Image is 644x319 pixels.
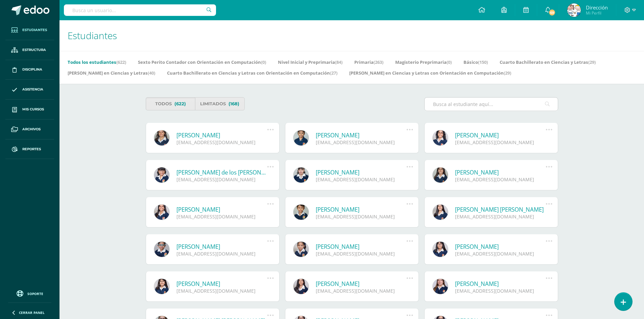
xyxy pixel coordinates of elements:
[588,59,596,65] span: (29)
[504,70,511,76] span: (29)
[455,250,546,257] div: [EMAIL_ADDRESS][DOMAIN_NAME]
[278,57,342,68] a: Nivel Inicial y Preprimaria(84)
[330,70,337,76] span: (27)
[68,57,126,68] a: Todos los estudiantes(622)
[455,139,546,145] div: [EMAIL_ADDRESS][DOMAIN_NAME]
[586,10,608,16] span: Mi Perfil
[146,97,195,110] a: Todos(622)
[176,213,267,220] div: [EMAIL_ADDRESS][DOMAIN_NAME]
[64,4,216,16] input: Busca un usuario...
[455,131,546,139] a: [PERSON_NAME]
[316,176,407,183] div: [EMAIL_ADDRESS][DOMAIN_NAME]
[176,243,267,250] a: [PERSON_NAME]
[261,59,266,65] span: (0)
[316,139,407,145] div: [EMAIL_ADDRESS][DOMAIN_NAME]
[148,70,155,76] span: (40)
[176,168,267,176] a: [PERSON_NAME] de los [PERSON_NAME]
[455,243,546,250] a: [PERSON_NAME]
[349,68,511,78] a: [PERSON_NAME] en Ciencias y Letras con Orientación en Computación(29)
[374,59,383,65] span: (263)
[5,139,54,159] a: Reportes
[5,20,54,40] a: Estudiantes
[176,139,267,145] div: [EMAIL_ADDRESS][DOMAIN_NAME]
[316,131,407,139] a: [PERSON_NAME]
[27,291,43,296] span: Soporte
[176,176,267,183] div: [EMAIL_ADDRESS][DOMAIN_NAME]
[68,68,155,78] a: [PERSON_NAME] en Ciencias y Letras(40)
[316,280,407,288] a: [PERSON_NAME]
[22,27,47,33] span: Estudiantes
[425,98,558,111] input: Busca al estudiante aquí...
[116,59,126,65] span: (622)
[5,40,54,60] a: Estructura
[316,168,407,176] a: [PERSON_NAME]
[176,250,267,257] div: [EMAIL_ADDRESS][DOMAIN_NAME]
[455,280,546,288] a: [PERSON_NAME]
[22,107,44,112] span: Mis cursos
[167,68,337,78] a: Cuarto Bachillerato en Ciencias y Letras con Orientación en Computación(27)
[455,176,546,183] div: [EMAIL_ADDRESS][DOMAIN_NAME]
[176,206,267,213] a: [PERSON_NAME]
[567,3,581,17] img: b930019c8aa90c93567e6a8b9259f4f6.png
[447,59,452,65] span: (0)
[316,206,407,213] a: [PERSON_NAME]
[5,100,54,119] a: Mis cursos
[455,288,546,294] div: [EMAIL_ADDRESS][DOMAIN_NAME]
[22,87,43,92] span: Asistencia
[22,147,41,152] span: Reportes
[586,4,608,11] span: Dirección
[455,206,546,213] a: [PERSON_NAME] [PERSON_NAME]
[8,289,51,298] a: Soporte
[500,57,596,68] a: Cuarto Bachillerato en Ciencias y Letras(29)
[176,280,267,288] a: [PERSON_NAME]
[195,97,245,110] a: Limitados(168)
[174,98,186,110] span: (622)
[335,59,342,65] span: (84)
[176,288,267,294] div: [EMAIL_ADDRESS][DOMAIN_NAME]
[22,47,46,53] span: Estructura
[455,168,546,176] a: [PERSON_NAME]
[354,57,383,68] a: Primaria(263)
[548,9,555,16] span: 69
[138,57,266,68] a: Sexto Perito Contador con Orientación en Computación(0)
[22,127,41,132] span: Archivos
[22,67,42,72] span: Disciplina
[5,119,54,139] a: Archivos
[68,29,117,42] span: Estudiantes
[463,57,488,68] a: Básico(150)
[455,213,546,220] div: [EMAIL_ADDRESS][DOMAIN_NAME]
[176,131,267,139] a: [PERSON_NAME]
[316,288,407,294] div: [EMAIL_ADDRESS][DOMAIN_NAME]
[478,59,488,65] span: (150)
[5,80,54,100] a: Asistencia
[395,57,452,68] a: Magisterio Preprimaria(0)
[5,60,54,80] a: Disciplina
[316,243,407,250] a: [PERSON_NAME]
[316,250,407,257] div: [EMAIL_ADDRESS][DOMAIN_NAME]
[316,213,407,220] div: [EMAIL_ADDRESS][DOMAIN_NAME]
[19,310,45,315] span: Cerrar panel
[229,98,239,110] span: (168)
